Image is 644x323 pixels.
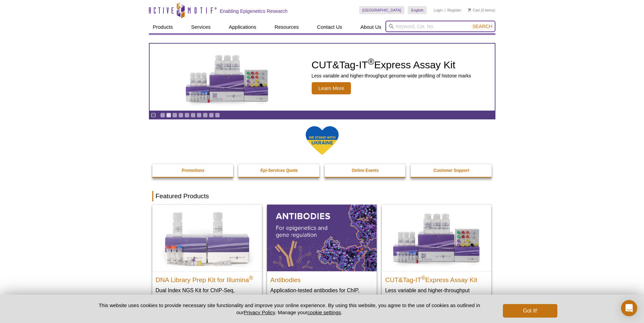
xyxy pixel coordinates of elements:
strong: Online Events [352,168,379,173]
a: Online Events [325,164,406,177]
a: All Antibodies Antibodies Application-tested antibodies for ChIP, CUT&Tag, and CUT&RUN. [267,205,377,307]
img: DNA Library Prep Kit for Illumina [152,205,262,271]
a: Resources [270,21,303,33]
strong: Epi-Services Quote [261,168,298,173]
a: Go to slide 8 [203,113,208,118]
li: (0 items) [468,6,495,14]
sup: ® [368,57,374,66]
p: Dual Index NGS Kit for ChIP-Seq, CUT&RUN, and ds methylated DNA assays. [156,287,259,307]
img: CUT&Tag-IT Express Assay Kit [171,40,283,114]
article: CUT&Tag-IT Express Assay Kit [150,44,495,111]
p: This website uses cookies to provide necessary site functionality and improve your online experie... [87,302,492,316]
span: Search [472,24,492,29]
a: Go to slide 7 [197,113,202,118]
h2: CUT&Tag-IT Express Assay Kit [312,60,471,70]
a: Contact Us [313,21,346,33]
h2: DNA Library Prep Kit for Illumina [156,273,259,283]
input: Keyword, Cat. No. [385,21,495,32]
a: Epi-Services Quote [238,164,320,177]
a: Go to slide 4 [178,113,183,118]
a: Go to slide 5 [184,113,190,118]
a: CUT&Tag-IT Express Assay Kit CUT&Tag-IT®Express Assay Kit Less variable and higher-throughput gen... [150,44,495,111]
img: CUT&Tag-IT® Express Assay Kit [382,205,491,271]
h2: Featured Products [152,191,492,201]
a: Login [434,8,443,13]
a: Go to slide 3 [172,113,177,118]
sup: ® [421,275,425,280]
h2: Enabling Epigenetics Research [220,8,288,14]
a: [GEOGRAPHIC_DATA] [359,6,405,14]
button: Search [470,23,494,29]
a: Services [187,21,215,33]
sup: ® [249,275,253,280]
a: Products [149,21,177,33]
div: Open Intercom Messenger [621,300,637,316]
a: Go to slide 10 [215,113,220,118]
a: Privacy Policy [244,309,275,315]
span: Learn More [312,82,351,94]
strong: Customer Support [434,168,469,173]
strong: Promotions [182,168,204,173]
a: Go to slide 6 [191,113,196,118]
p: Less variable and higher-throughput genome-wide profiling of histone marks [312,73,471,79]
a: English [408,6,427,14]
a: CUT&Tag-IT® Express Assay Kit CUT&Tag-IT®Express Assay Kit Less variable and higher-throughput ge... [382,205,491,307]
li: | [445,6,446,14]
a: DNA Library Prep Kit for Illumina DNA Library Prep Kit for Illumina® Dual Index NGS Kit for ChIP-... [152,205,262,314]
p: Less variable and higher-throughput genome-wide profiling of histone marks​. [385,287,488,301]
a: Go to slide 2 [166,113,171,118]
h2: Antibodies [270,273,373,283]
a: About Us [356,21,385,33]
img: Your Cart [468,8,471,11]
a: Promotions [152,164,234,177]
a: Go to slide 9 [209,113,214,118]
button: Got it! [503,304,557,318]
a: Go to slide 1 [160,113,165,118]
a: Toggle autoplay [151,113,156,118]
a: Applications [225,21,260,33]
h2: CUT&Tag-IT Express Assay Kit [385,273,488,283]
img: All Antibodies [267,205,377,271]
button: cookie settings [307,309,341,315]
p: Application-tested antibodies for ChIP, CUT&Tag, and CUT&RUN. [270,287,373,301]
img: We Stand With Ukraine [305,125,339,156]
a: Register [447,8,461,13]
a: Customer Support [410,164,492,177]
a: Cart [468,8,480,13]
